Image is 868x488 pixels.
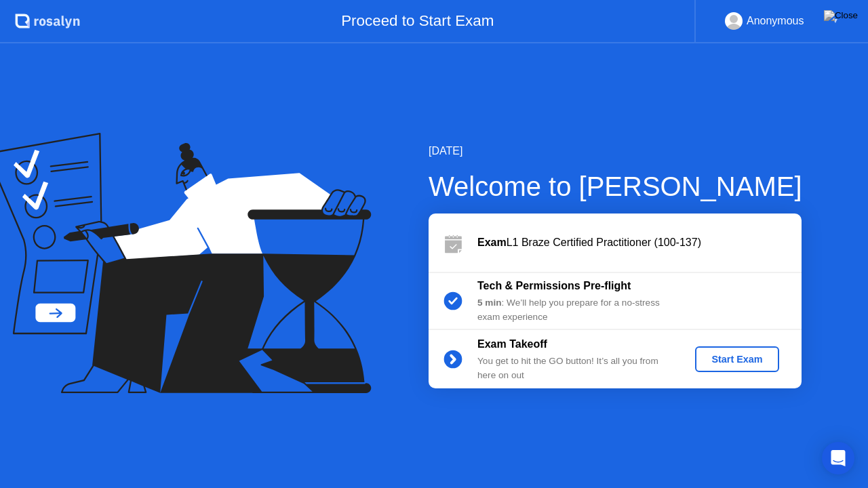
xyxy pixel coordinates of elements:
[477,296,673,324] div: : We’ll help you prepare for a no-stress exam experience
[695,346,778,372] button: Start Exam
[477,280,631,291] b: Tech & Permissions Pre-flight
[822,442,854,474] div: Open Intercom Messenger
[429,166,802,207] div: Welcome to [PERSON_NAME]
[824,10,858,21] img: Close
[477,354,673,382] div: You get to hit the GO button! It’s all you from here on out
[477,237,507,248] b: Exam
[477,235,802,251] div: L1 Braze Certified Practitioner (100-137)
[477,338,547,350] b: Exam Takeoff
[747,12,804,30] div: Anonymous
[429,143,802,159] div: [DATE]
[701,354,773,365] div: Start Exam
[477,298,502,308] b: 5 min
